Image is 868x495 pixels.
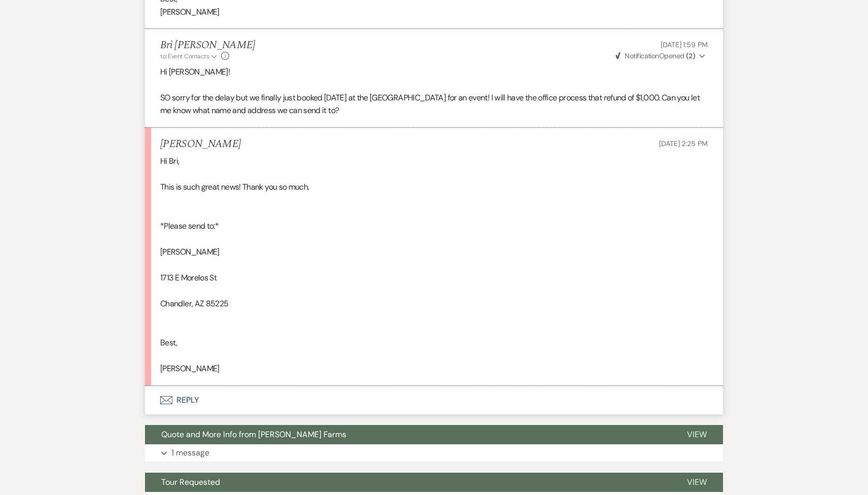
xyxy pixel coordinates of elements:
span: Tour Requested [161,477,220,487]
button: NotificationOpened (2) [614,51,708,61]
button: Reply [145,386,723,414]
span: View [687,429,707,440]
button: View [671,473,723,492]
strong: ( 2 ) [686,51,695,60]
button: Quote and More Info from [PERSON_NAME] Farms [145,425,671,444]
button: to: Event Contacts [160,52,219,61]
p: Hi [PERSON_NAME]! [160,65,708,79]
span: to: Event Contacts [160,52,209,60]
div: Hi Bri, This is such great news! Thank you so much. *Please send to:* [PERSON_NAME] 1713 E Morelo... [160,155,708,375]
span: [DATE] 1:59 PM [661,40,708,49]
button: Tour Requested [145,473,671,492]
span: Notification [625,51,659,60]
span: View [687,477,707,487]
p: SO sorry for the delay but we finally just booked [DATE] at the [GEOGRAPHIC_DATA] for an event! I... [160,91,708,117]
p: 1 message [171,446,209,459]
button: 1 message [145,444,723,462]
h5: Bri [PERSON_NAME] [160,39,256,52]
h5: [PERSON_NAME] [160,138,241,151]
button: View [671,425,723,444]
span: Opened [616,51,695,60]
span: [DATE] 2:25 PM [659,139,708,148]
span: Quote and More Info from [PERSON_NAME] Farms [161,429,346,440]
